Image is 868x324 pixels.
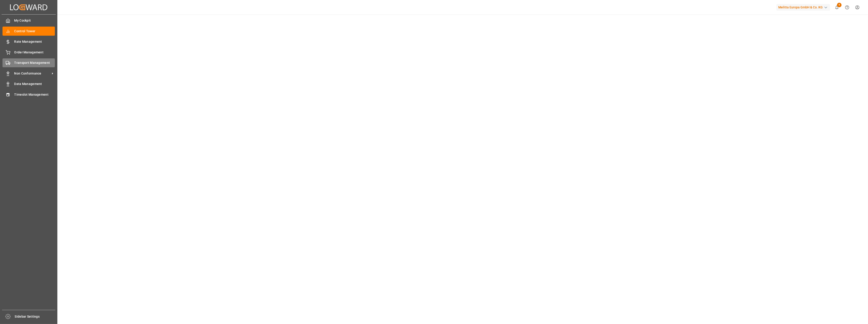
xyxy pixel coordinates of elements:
a: Transport Management [3,58,55,67]
button: show 6 new notifications [832,2,842,12]
a: Rate Management [3,37,55,46]
span: Data Management [14,82,55,86]
a: Order Management [3,48,55,57]
span: Timeslot Management [14,92,55,97]
span: Order Management [14,50,55,55]
button: Melitta Europa GmbH & Co. KG [776,3,832,12]
a: Data Management [3,80,55,88]
span: Sidebar Settings [15,314,56,319]
span: 6 [837,3,842,7]
a: Timeslot Management [3,90,55,99]
div: Melitta Europa GmbH & Co. KG [776,4,830,11]
a: My Cockpit [3,16,55,25]
a: Control Tower [3,27,55,35]
span: My Cockpit [14,18,55,23]
span: Control Tower [14,29,55,34]
button: Help Center [842,2,852,12]
span: Non Conformance [14,71,50,76]
span: Rate Management [14,39,55,44]
span: Transport Management [14,60,55,65]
